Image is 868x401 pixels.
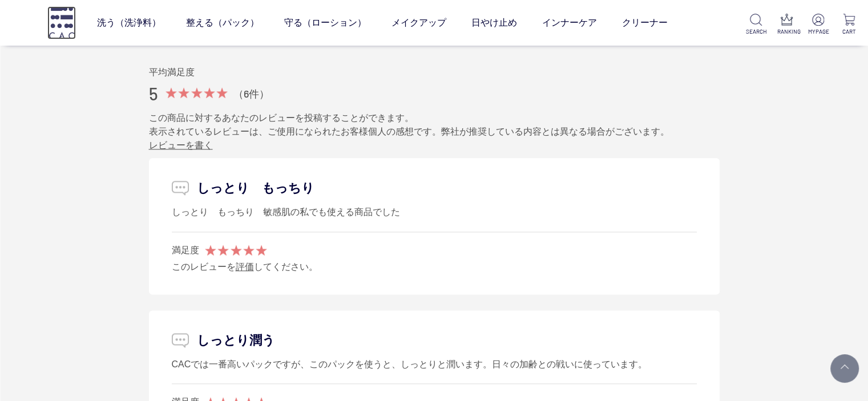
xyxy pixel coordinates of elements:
p: MYPAGE [808,27,828,36]
p: SEARCH [746,27,766,36]
p: この商品に対するあなたのレビューを投稿することができます。 表示されているレビューは、ご使用になられたお客様個人の感想です。弊社が推奨している内容とは異なる場合がございます。 [149,111,720,139]
p: しっとり もっちり [172,179,697,197]
div: CACでは一番高いパックですが、このパックを使うと、しっとりと潤います。日々の加齢との戦いに使っています。 [172,357,697,372]
a: MYPAGE [808,14,828,36]
a: クリーナー [622,7,668,39]
a: RANKING [777,14,797,36]
div: 平均満足度 [149,66,720,78]
div: 満足度 [172,244,199,257]
a: CART [839,14,859,36]
a: 評価 [236,262,254,272]
p: RANKING [777,27,797,36]
p: しっとり潤う [172,331,697,350]
a: インナーケア [542,7,597,39]
div: このレビューを してください。 [172,260,697,274]
p: CART [839,27,859,36]
a: レビューを書く [149,140,213,150]
a: 整える（パック） [186,7,259,39]
a: 守る（ローション） [284,7,366,39]
a: 洗う（洗浄料） [97,7,161,39]
a: 日やけ止め [471,7,517,39]
div: （6件） [233,87,269,101]
div: しっとり もっちり 敏感肌の私でも使える商品でした [172,204,697,220]
span: 5 [149,83,159,106]
a: SEARCH [746,14,766,36]
a: メイクアップ [391,7,446,39]
img: logo [47,6,76,39]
